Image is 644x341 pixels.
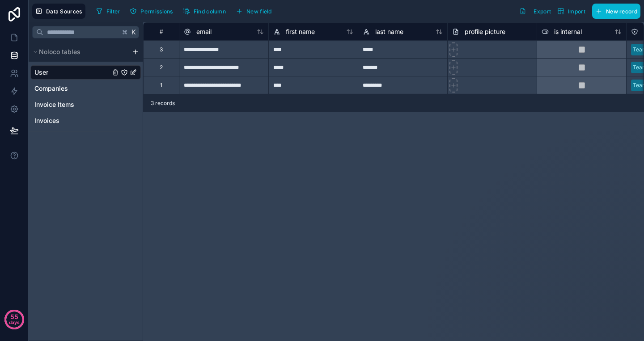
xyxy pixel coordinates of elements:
[10,312,18,321] p: 55
[592,4,640,19] button: New record
[196,27,212,36] span: email
[106,8,120,15] span: Filter
[534,8,551,15] span: Export
[160,82,162,89] div: 1
[127,4,176,18] button: Permissions
[516,4,554,19] button: Export
[160,46,163,53] div: 3
[9,316,20,328] p: days
[180,4,229,18] button: Find column
[606,8,637,15] span: New record
[465,274,644,337] iframe: Intercom notifications message
[131,29,137,35] span: K
[465,27,505,36] span: profile picture
[32,4,85,19] button: Data Sources
[194,8,226,15] span: Find column
[375,27,403,36] span: last name
[568,8,585,15] span: Import
[554,4,589,19] button: Import
[46,8,82,15] span: Data Sources
[150,28,172,35] div: #
[233,4,275,18] button: New field
[127,4,179,18] a: Permissions
[151,100,175,107] span: 3 records
[93,4,123,18] button: Filter
[286,27,315,36] span: first name
[160,64,163,71] div: 2
[554,27,582,36] span: is internal
[140,8,173,15] span: Permissions
[246,8,272,15] span: New field
[589,4,640,19] a: New record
